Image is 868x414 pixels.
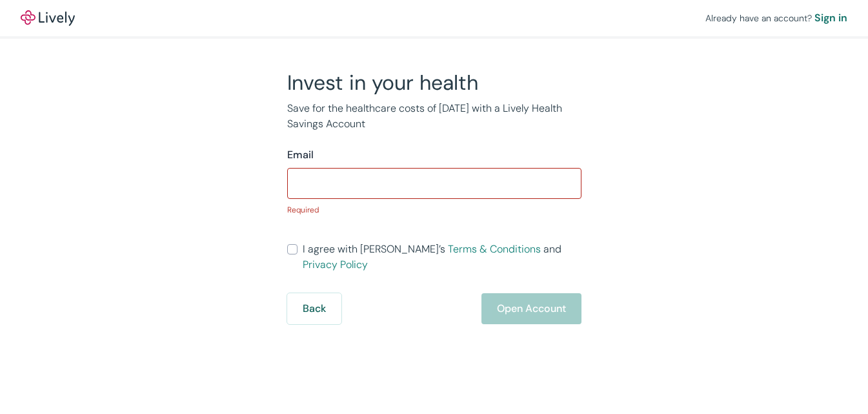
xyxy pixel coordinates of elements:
a: Privacy Policy [303,258,368,271]
img: Lively [21,10,75,26]
span: I agree with [PERSON_NAME]’s and [303,242,581,273]
p: Save for the healthcare costs of [DATE] with a Lively Health Savings Account [287,101,581,132]
p: Required [287,204,581,216]
button: Back [287,293,341,324]
label: Email [287,147,314,163]
a: Sign in [814,10,847,26]
a: LivelyLively [21,10,75,26]
div: Already have an account? [705,10,847,26]
a: Terms & Conditions [448,242,541,256]
h2: Invest in your health [287,70,581,96]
